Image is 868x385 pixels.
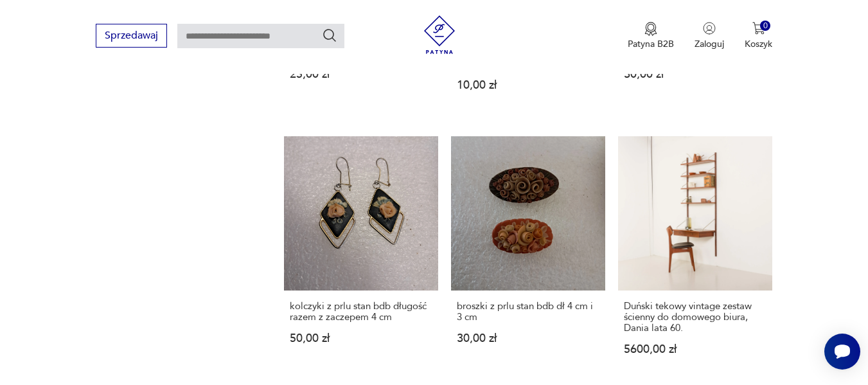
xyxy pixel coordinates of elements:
p: 50,00 zł [290,333,432,344]
button: Sprzedawaj [96,24,167,48]
p: 30,00 zł [457,333,599,344]
p: 25,00 zł [290,69,432,80]
p: Zaloguj [695,38,724,50]
a: broszki z prlu stan bdb dł 4 cm i 3 cmbroszki z prlu stan bdb dł 4 cm i 3 cm30,00 zł [451,136,605,380]
img: Ikonka użytkownika [703,22,716,35]
p: Koszyk [745,38,772,50]
img: Patyna - sklep z meblami i dekoracjami vintage [420,15,459,54]
img: Ikona medalu [644,22,657,36]
a: Ikona medaluPatyna B2B [628,22,674,50]
img: Ikona koszyka [752,22,765,35]
p: Patyna B2B [628,38,674,50]
button: Zaloguj [695,22,724,50]
div: 0 [760,21,771,31]
iframe: Smartsupp widget button [824,334,860,370]
h3: broszki z prlu stan bdb dł 4 cm i 3 cm [457,301,599,323]
p: 30,00 zł [624,69,766,80]
button: Szukaj [322,28,337,43]
a: Sprzedawaj [96,32,167,41]
h3: Duński tekowy vintage zestaw ścienny do domowego biura, Dania lata 60. [624,301,766,334]
button: 0Koszyk [745,22,772,50]
button: Patyna B2B [628,22,674,50]
p: 10,00 zł [457,80,599,91]
a: Duński tekowy vintage zestaw ścienny do domowego biura, Dania lata 60.Duński tekowy vintage zesta... [618,136,772,380]
a: kolczyki z prlu stan bdb długość razem z zaczepem 4 cmkolczyki z prlu stan bdb długość razem z za... [284,136,438,380]
p: 5600,00 zł [624,344,766,355]
h3: kolczyki z prlu stan bdb długość razem z zaczepem 4 cm [290,301,432,323]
